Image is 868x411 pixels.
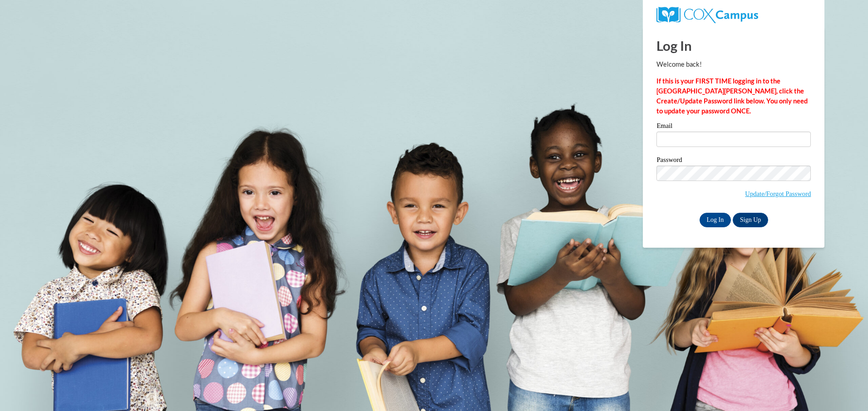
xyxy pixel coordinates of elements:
input: Log In [700,213,731,227]
label: Email [656,122,811,132]
h1: Log In [656,36,811,55]
a: Sign Up [733,213,768,227]
a: COX Campus [656,10,758,18]
label: Password [656,157,811,166]
img: COX Campus [656,7,758,23]
p: Welcome back! [656,59,811,69]
strong: If this is your FIRST TIME logging in to the [GEOGRAPHIC_DATA][PERSON_NAME], click the Create/Upd... [656,77,808,115]
a: Update/Forgot Password [745,190,811,197]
